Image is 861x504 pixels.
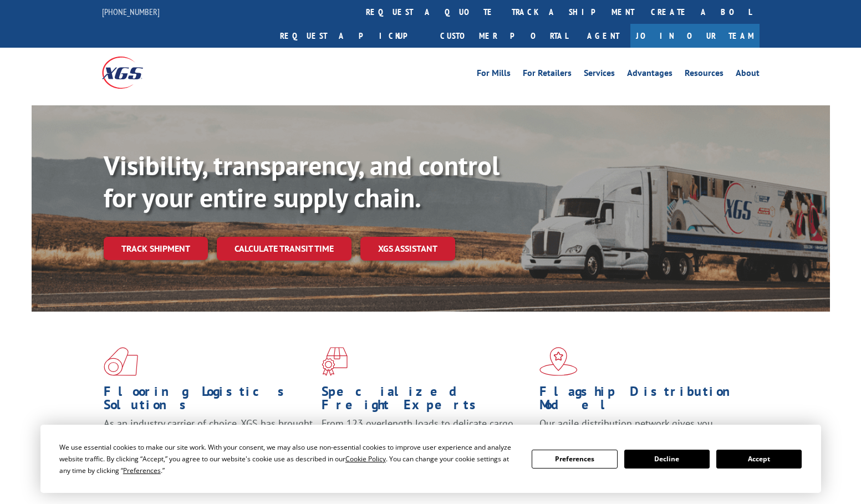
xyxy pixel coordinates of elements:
[345,454,386,464] span: Cookie Policy
[477,69,511,81] a: For Mills
[523,69,572,81] a: For Retailers
[584,69,615,81] a: Services
[630,24,760,48] a: Join Our Team
[539,385,749,417] h1: Flagship Distribution Model
[104,148,500,215] b: Visibility, transparency, and control for your entire supply chain.
[272,24,432,48] a: Request a pickup
[123,466,161,475] span: Preferences
[322,417,531,466] p: From 123 overlength loads to delicate cargo, our experienced staff knows the best way to move you...
[322,385,531,417] h1: Specialized Freight Experts
[104,385,313,417] h1: Flooring Logistics Solutions
[539,417,743,443] span: Our agile distribution network gives you nationwide inventory management on demand.
[716,450,802,469] button: Accept
[432,24,576,48] a: Customer Portal
[102,6,160,17] a: [PHONE_NUMBER]
[576,24,630,48] a: Agent
[104,237,208,260] a: Track shipment
[104,347,138,376] img: xgs-icon-total-supply-chain-intelligence-red
[736,69,760,81] a: About
[322,347,348,376] img: xgs-icon-focused-on-flooring-red
[217,237,351,261] a: Calculate transit time
[627,69,673,81] a: Advantages
[624,450,710,469] button: Decline
[539,347,578,376] img: xgs-icon-flagship-distribution-model-red
[360,237,455,261] a: XGS ASSISTANT
[104,417,313,456] span: As an industry carrier of choice, XGS has brought innovation and dedication to flooring logistics...
[685,69,724,81] a: Resources
[40,425,821,493] div: Cookie Consent Prompt
[59,441,518,476] div: We use essential cookies to make our site work. With your consent, we may also use non-essential ...
[532,450,617,469] button: Preferences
